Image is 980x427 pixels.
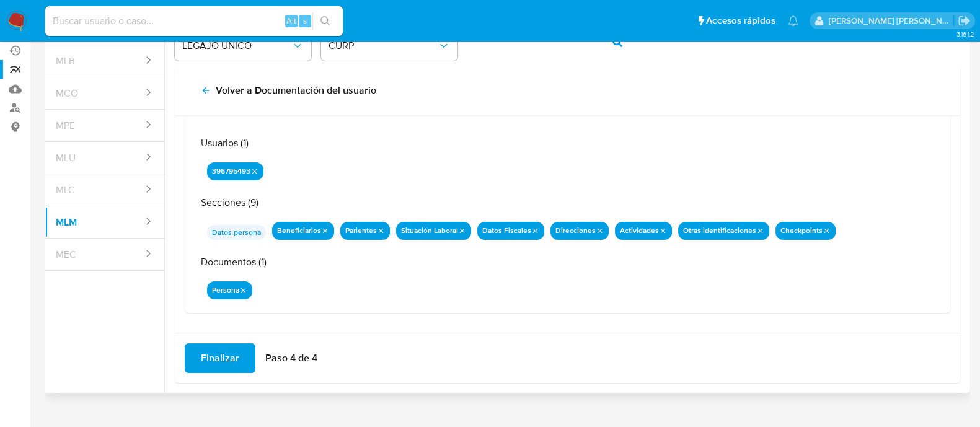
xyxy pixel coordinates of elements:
button: search-icon [312,12,338,30]
a: Notificaciones [788,15,798,26]
span: Accesos rápidos [706,14,775,27]
span: Alt [286,15,296,27]
span: 3.161.2 [956,29,974,39]
p: anamaria.arriagasanchez@mercadolibre.com.mx [829,15,954,27]
a: Salir [958,14,971,27]
span: s [303,15,307,27]
input: Buscar usuario o caso... [45,13,343,29]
